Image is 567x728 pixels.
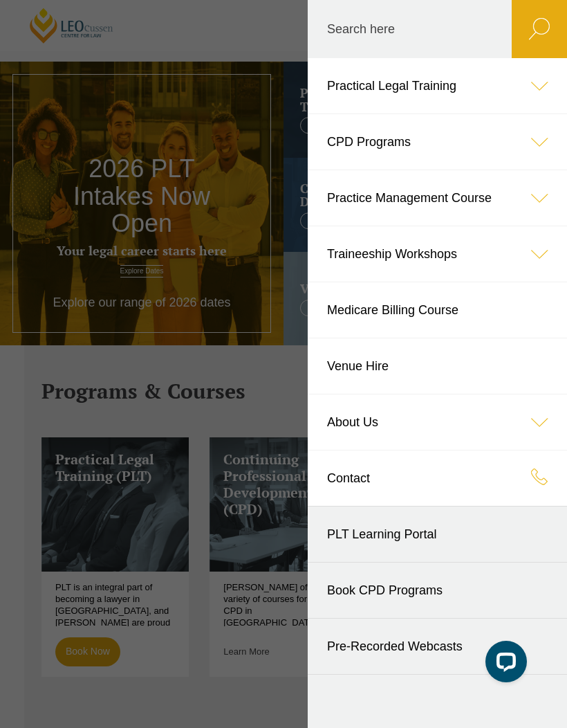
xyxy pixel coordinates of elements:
[308,170,567,226] a: Practice Management Course
[308,394,567,450] a: About Us
[308,507,567,562] a: PLT Learning Portal
[308,619,567,674] a: Pre-Recorded Webcasts
[308,226,567,282] a: Traineeship Workshops
[308,338,567,394] a: Venue Hire
[308,563,567,618] a: Book CPD Programs
[474,635,532,693] iframe: LiveChat chat widget
[308,451,567,506] a: Contact
[308,282,567,338] a: Medicare Billing Course
[308,58,567,113] a: Practical Legal Training
[308,114,567,170] a: CPD Programs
